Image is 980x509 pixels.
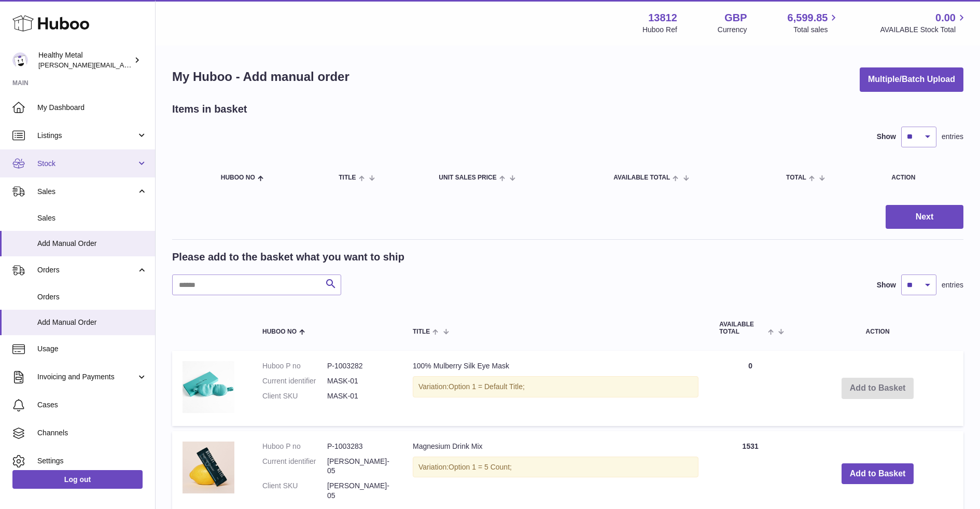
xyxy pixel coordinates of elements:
[37,292,147,302] span: Orders
[262,481,327,501] dt: Client SKU
[37,187,136,197] span: Sales
[37,213,147,223] span: Sales
[172,250,404,264] h2: Please add to the basket what you want to ship
[886,205,963,229] button: Next
[942,132,963,142] span: entries
[12,52,28,68] img: jose@healthy-metal.com
[786,174,806,181] span: Total
[38,61,208,69] span: [PERSON_NAME][EMAIL_ADDRESS][DOMAIN_NAME]
[413,376,698,397] div: Variation:
[935,11,956,25] span: 0.00
[327,361,392,371] dd: P-1003282
[262,391,327,401] dt: Client SKU
[648,11,677,25] strong: 13812
[37,103,147,113] span: My Dashboard
[413,457,698,478] div: Variation:
[613,174,670,181] span: AVAILABLE Total
[262,376,327,386] dt: Current identifier
[12,470,143,489] a: Log out
[183,361,234,413] img: 100% Mulberry Silk Eye Mask
[37,131,136,141] span: Listings
[37,372,136,382] span: Invoicing and Payments
[880,25,968,35] span: AVAILABLE Stock Total
[449,382,525,391] span: Option 1 = Default Title;
[327,391,392,401] dd: MASK-01
[788,11,828,25] span: 6,599.85
[339,174,356,181] span: Title
[880,11,968,35] a: 0.00 AVAILABLE Stock Total
[221,174,255,181] span: Huboo no
[877,280,896,290] label: Show
[172,68,349,85] h1: My Huboo - Add manual order
[183,442,234,493] img: Magnesium Drink Mix
[37,400,147,410] span: Cases
[860,67,963,92] button: Multiple/Batch Upload
[449,463,512,471] span: Option 1 = 5 Count;
[262,328,297,335] span: Huboo no
[38,50,132,70] div: Healthy Metal
[262,442,327,451] dt: Huboo P no
[402,351,709,426] td: 100% Mulberry Silk Eye Mask
[792,311,963,345] th: Action
[172,102,247,116] h2: Items in basket
[788,11,840,35] a: 6,599.85 Total sales
[642,25,677,35] div: Huboo Ref
[37,265,136,275] span: Orders
[37,344,147,354] span: Usage
[37,428,147,438] span: Channels
[327,442,392,451] dd: P-1003283
[327,457,392,476] dd: [PERSON_NAME]-05
[719,321,765,335] span: AVAILABLE Total
[262,361,327,371] dt: Huboo P no
[718,25,747,35] div: Currency
[37,159,136,169] span: Stock
[413,328,430,335] span: Title
[891,174,953,181] div: Action
[439,174,496,181] span: Unit Sales Price
[709,351,792,426] td: 0
[262,457,327,476] dt: Current identifier
[37,318,147,327] span: Add Manual Order
[37,456,147,466] span: Settings
[842,463,914,485] button: Add to Basket
[327,481,392,501] dd: [PERSON_NAME]-05
[942,280,963,290] span: entries
[724,11,747,25] strong: GBP
[37,239,147,249] span: Add Manual Order
[793,25,839,35] span: Total sales
[327,376,392,386] dd: MASK-01
[877,132,896,142] label: Show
